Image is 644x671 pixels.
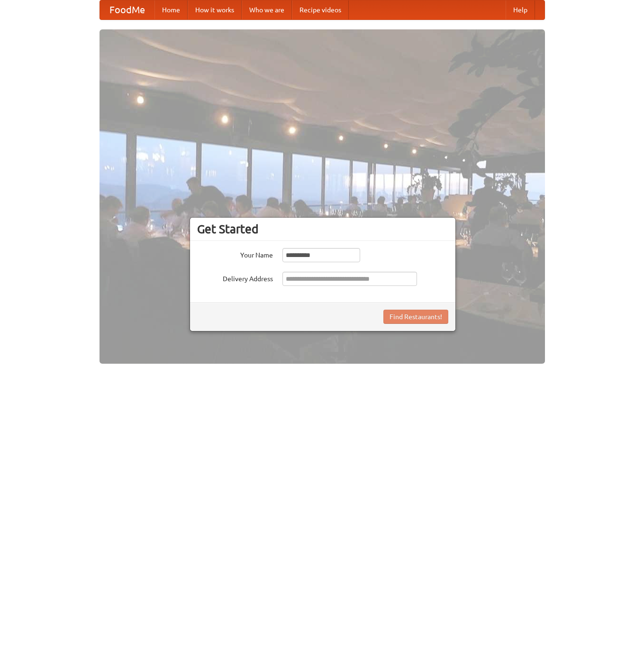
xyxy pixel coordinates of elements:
[383,310,448,324] button: Find Restaurants!
[197,248,273,260] label: Your Name
[197,272,273,284] label: Delivery Address
[506,0,535,19] a: Help
[188,0,242,19] a: How it works
[292,0,349,19] a: Recipe videos
[154,0,188,19] a: Home
[100,0,154,19] a: FoodMe
[197,222,448,236] h3: Get Started
[242,0,292,19] a: Who we are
